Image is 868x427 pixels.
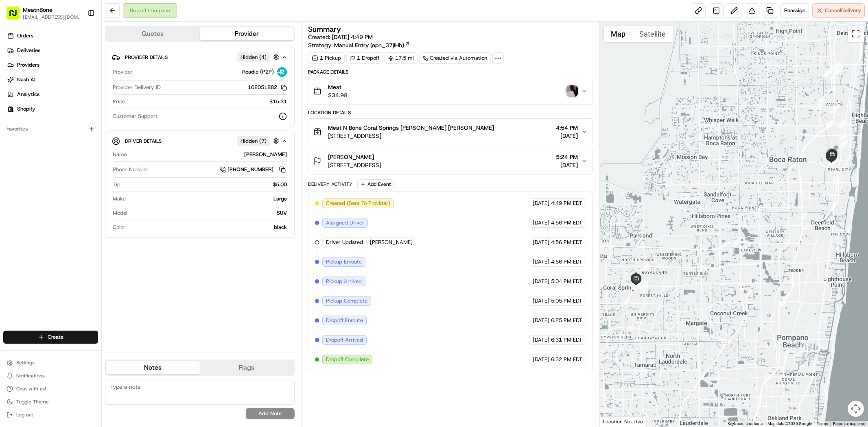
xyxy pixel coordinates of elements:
[551,219,582,227] span: 4:56 PM EDT
[551,356,582,363] span: 6:32 PM EDT
[308,69,593,75] div: Package Details
[837,119,846,128] div: 23
[3,396,98,407] button: Toggle Theme
[334,41,410,49] a: Manual Entry (opn_37jiHh)
[830,104,839,113] div: 10
[825,7,861,14] span: Cancel Delivery
[334,41,404,49] span: Manual Entry (opn_37jiHh)
[16,412,33,418] span: Log out
[551,258,582,266] span: 4:56 PM EDT
[113,181,120,188] span: Tip
[640,263,649,272] div: 6
[728,421,763,427] button: Keyboard shortcuts
[17,47,40,54] span: Deliveries
[621,297,630,306] div: 2
[48,333,63,341] span: Create
[602,416,629,427] a: Open this area in Google Maps (opens a new window)
[823,68,832,77] div: 20
[602,416,629,427] img: Google
[241,54,267,61] span: Hidden ( 4 )
[3,29,101,42] a: Orders
[237,52,281,62] button: Hidden (4)
[533,258,549,266] span: [DATE]
[326,239,363,246] span: Driver Updated
[533,317,549,324] span: [DATE]
[113,166,149,173] span: Phone Number
[551,278,582,285] span: 5:04 PM EDT
[112,134,288,148] button: Driver DetailsHidden (7)
[600,416,647,427] div: Location Not Live
[533,200,549,207] span: [DATE]
[308,148,593,174] button: [PERSON_NAME][STREET_ADDRESS]5:24 PM[DATE]
[129,224,287,231] div: black
[533,356,549,363] span: [DATE]
[125,54,168,61] span: Provider Details
[269,98,287,105] span: $15.31
[328,124,494,132] span: Meat N Bone Coral Springs [PERSON_NAME] [PERSON_NAME]
[326,336,363,344] span: Dropoff Arrived
[113,195,126,203] span: Make
[632,26,673,42] button: Show satellite imagery
[131,209,287,217] div: SUV
[3,44,101,57] a: Deliveries
[556,153,578,161] span: 5:24 PM
[308,26,341,33] h3: Summary
[632,281,641,290] div: 7
[385,52,418,64] div: 17.5 mi
[17,61,39,69] span: Providers
[308,41,410,49] div: Strategy:
[533,278,549,285] span: [DATE]
[113,224,125,231] span: Color
[308,78,593,104] button: Meat$34.98photo_proof_of_delivery image
[731,238,740,247] div: 8
[533,336,549,344] span: [DATE]
[237,136,281,146] button: Hidden (7)
[767,421,812,426] span: Map data ©2025 Google
[533,219,549,227] span: [DATE]
[3,88,101,101] a: Analytics
[833,421,866,426] a: Report a map error
[346,52,383,64] div: 1 Dropoff
[357,179,394,189] button: Add Event
[332,33,373,41] span: [DATE] 4:49 PM
[113,98,125,105] span: Price
[419,52,491,64] a: Created via Automation
[798,211,807,220] div: 9
[308,109,593,116] div: Location Details
[16,373,45,379] span: Notifications
[16,399,49,405] span: Toggle Theme
[326,356,369,363] span: Dropoff Complete
[824,67,833,76] div: 18
[308,33,373,41] span: Created:
[241,137,267,145] span: Hidden ( 7 )
[125,138,162,144] span: Driver Details
[370,239,413,246] span: [PERSON_NAME]
[604,26,632,42] button: Show street map
[326,258,362,266] span: Pickup Enroute
[328,161,381,169] span: [STREET_ADDRESS]
[277,67,287,77] img: roadie-logo-v2.jpg
[124,181,287,188] div: $5.00
[533,239,549,246] span: [DATE]
[219,165,287,174] a: [PHONE_NUMBER]
[328,153,374,161] span: [PERSON_NAME]
[129,195,287,203] div: Large
[17,76,35,83] span: Nash AI
[242,68,274,76] span: Roadie (P2P)
[838,131,847,140] div: 24
[812,3,865,18] button: CancelDelivery
[248,84,287,91] button: 102051882
[3,122,98,135] div: Favorites
[17,105,35,113] span: Shopify
[328,83,348,91] span: Meat
[556,124,578,132] span: 4:54 PM
[556,132,578,140] span: [DATE]
[113,209,127,217] span: Model
[556,161,578,169] span: [DATE]
[3,409,98,420] button: Log out
[3,3,84,23] button: MeatnBone[EMAIL_ADDRESS][DOMAIN_NAME]
[16,386,46,392] span: Chat with us!
[106,361,200,374] button: Notes
[3,357,98,368] button: Settings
